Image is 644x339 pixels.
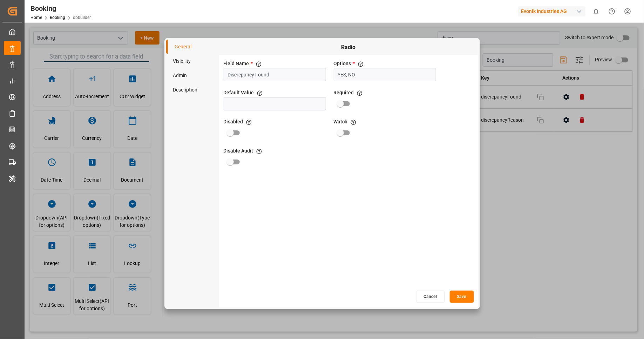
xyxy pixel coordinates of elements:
span: Disabled [224,118,243,126]
input: Please enter data. [334,68,436,81]
button: Evonik Industries AG [518,5,588,18]
span: Required [334,89,354,96]
button: Help Center [604,4,620,19]
li: Description [166,83,219,97]
span: Disable Audit [224,147,253,155]
span: Radio [222,43,475,52]
div: Booking [30,3,91,14]
li: General [166,40,219,54]
div: Evonik Industries AG [518,6,585,16]
button: Cancel [416,291,445,303]
li: Admin [166,68,219,83]
a: Home [30,15,42,20]
button: Save [450,291,474,303]
span: Field Name [224,60,249,67]
span: Watch [334,118,348,126]
span: Default Value [224,89,254,96]
a: Booking [50,15,65,20]
li: Visibility [166,54,219,68]
span: Options [334,60,351,67]
button: show 0 new notifications [588,4,604,19]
